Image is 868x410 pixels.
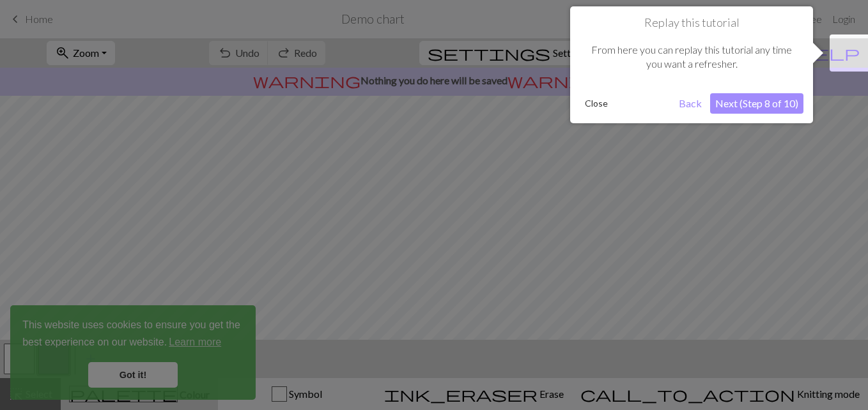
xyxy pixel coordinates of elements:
button: Next (Step 8 of 10) [710,93,803,114]
div: Replay this tutorial [570,6,813,123]
div: From here you can replay this tutorial any time you want a refresher. [580,30,803,84]
button: Back [674,93,707,114]
button: Close [580,94,613,113]
h1: Replay this tutorial [580,16,803,30]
